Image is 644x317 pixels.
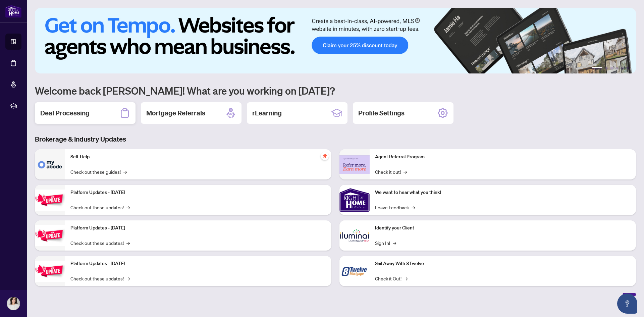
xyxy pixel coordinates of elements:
[123,168,127,175] span: →
[616,67,619,69] button: 4
[126,275,130,282] span: →
[621,67,624,69] button: 5
[592,67,602,69] button: 1
[70,189,326,196] p: Platform Updates - [DATE]
[70,168,127,175] a: Check out these guides!→
[35,84,636,97] h1: Welcome back [PERSON_NAME]! What are you working on [DATE]?
[375,153,631,161] p: Agent Referral Program
[35,225,65,246] img: Platform Updates - July 8, 2025
[70,239,130,247] a: Check out these updates!→
[35,261,65,282] img: Platform Updates - June 23, 2025
[375,260,631,267] p: Sail Away With 8Twelve
[70,224,326,232] p: Platform Updates - [DATE]
[375,275,408,282] a: Check it Out!→
[375,204,415,211] a: Leave Feedback→
[126,239,130,247] span: →
[126,204,130,211] span: →
[146,108,205,118] h2: Mortgage Referrals
[35,149,65,179] img: Self-Help
[35,190,65,211] img: Platform Updates - July 21, 2025
[375,189,631,196] p: We want to hear what you think!
[339,256,370,286] img: Sail Away With 8Twelve
[252,108,282,118] h2: rLearning
[375,224,631,232] p: Identify your Client
[412,204,415,211] span: →
[70,153,326,161] p: Self-Help
[5,5,21,17] img: logo
[404,168,407,175] span: →
[40,108,90,118] h2: Deal Processing
[617,294,637,314] button: Open asap
[627,67,629,69] button: 6
[35,8,636,73] img: Slide 0
[70,204,130,211] a: Check out these updates!→
[375,168,407,175] a: Check it out!→
[339,155,370,174] img: Agent Referral Program
[70,275,130,282] a: Check out these updates!→
[404,275,408,282] span: →
[321,152,329,160] span: pushpin
[339,220,370,251] img: Identify your Client
[375,239,396,247] a: Sign In!→
[393,239,396,247] span: →
[70,260,326,267] p: Platform Updates - [DATE]
[7,297,20,310] img: Profile Icon
[358,108,405,118] h2: Profile Settings
[610,67,613,69] button: 3
[605,67,608,69] button: 2
[339,185,370,215] img: We want to hear what you think!
[35,135,636,144] h3: Brokerage & Industry Updates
